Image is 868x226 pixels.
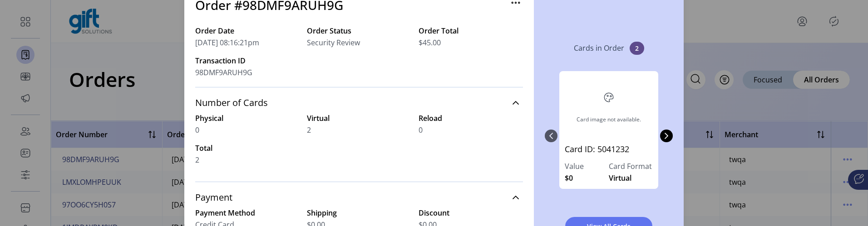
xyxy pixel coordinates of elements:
label: Physical [195,113,300,124]
span: 2 [307,125,311,135]
span: 98DMF9ARUH9G [195,67,252,78]
label: Order Status [307,25,411,36]
div: 0 [557,62,660,210]
label: Value [565,161,609,172]
label: Discount [419,207,523,218]
label: Payment Method [195,207,300,218]
label: Order Date [195,25,300,36]
span: 0 [419,125,423,135]
a: Payment [195,188,523,207]
label: Card Format [609,161,653,172]
label: Transaction ID [195,55,300,66]
span: Number of Cards [195,98,268,107]
span: Security Review [307,37,360,48]
label: Shipping [307,207,411,218]
div: Number of Cards [195,113,523,176]
span: Payment [195,193,232,202]
label: Order Total [419,25,523,36]
a: Number of Cards [195,93,523,113]
span: 0 [195,125,199,135]
span: 2 [630,42,644,55]
span: $45.00 [419,37,441,48]
label: Reload [419,113,523,124]
label: Virtual [307,113,411,124]
a: Card ID: 5041232 [565,143,653,161]
div: Card image not available. [577,115,641,124]
span: $0 [565,173,573,183]
label: Total [195,143,300,154]
span: [DATE] 08:16:21pm [195,37,259,48]
span: 2 [195,154,199,165]
span: Virtual [609,173,631,183]
button: Next Page [660,130,673,142]
p: Cards in Order [574,43,624,53]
